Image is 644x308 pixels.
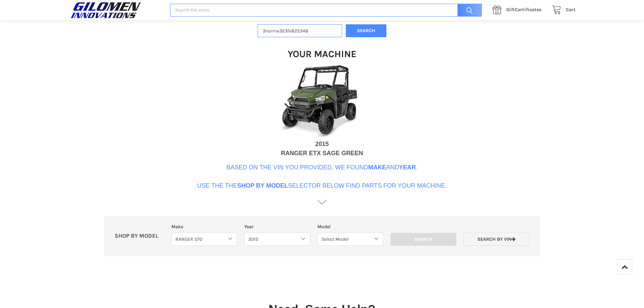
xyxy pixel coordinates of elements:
input: Enter VIN of your machine [258,24,342,38]
a: Cart [548,6,576,14]
p: SHOP BY MODEL [111,233,168,240]
h1: Your Machine [288,48,356,60]
div: 2015 [315,140,329,149]
span: Gift [506,7,515,13]
a: GILOMEN INNOVATIONS [69,2,163,19]
b: Make [368,164,386,171]
span: Certificates [506,7,541,13]
img: VIN Image [255,64,390,140]
label: Model [317,223,383,230]
input: Search [390,233,456,246]
b: Shop By Model [237,182,288,189]
a: Top of Page [617,259,632,274]
div: RANGER ETX SAGE GREEN [281,149,363,158]
a: GiftCertificates [489,6,548,14]
p: Based on the VIN you provided, we found and . Use the the selector below find parts for your mach... [197,163,447,190]
input: Search [454,4,482,17]
span: Cart [566,7,576,13]
button: Search [346,24,386,38]
input: Search the store [170,4,482,17]
img: GILOMEN INNOVATIONS [69,2,143,19]
b: Year [399,164,416,171]
a: Search by VIN [463,233,529,246]
label: Make [171,223,237,230]
label: Year [244,223,310,230]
